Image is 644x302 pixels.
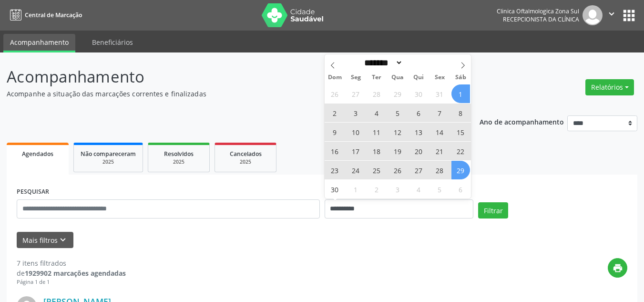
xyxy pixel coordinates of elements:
[451,161,470,179] span: Novembro 29, 2025
[368,123,386,141] span: Novembro 11, 2025
[7,65,448,89] p: Acompanhamento
[606,9,617,19] i: 
[17,258,126,268] div: 7 itens filtrados
[368,104,386,122] span: Novembro 4, 2025
[222,158,269,166] div: 2025
[347,161,365,179] span: Novembro 24, 2025
[17,185,49,199] label: PESQUISAR
[429,74,450,81] span: Sex
[361,58,403,68] select: Month
[326,142,344,160] span: Novembro 16, 2025
[409,104,428,122] span: Novembro 6, 2025
[345,74,366,81] span: Seg
[408,74,429,81] span: Qui
[7,7,82,23] a: Central de Marcação
[388,84,407,103] span: Outubro 29, 2025
[366,74,387,81] span: Ter
[621,7,637,24] button: apps
[25,11,82,19] span: Central de Marcação
[430,161,449,179] span: Novembro 28, 2025
[430,104,449,122] span: Novembro 7, 2025
[608,258,627,278] button: print
[347,142,365,160] span: Novembro 17, 2025
[585,79,634,95] button: Relatórios
[368,180,386,198] span: Dezembro 2, 2025
[388,123,407,141] span: Novembro 12, 2025
[347,123,365,141] span: Novembro 10, 2025
[17,232,73,249] button: Mais filtroskeyboard_arrow_down
[450,74,471,81] span: Sáb
[478,202,508,219] button: Filtrar
[326,84,344,103] span: Outubro 26, 2025
[451,180,470,198] span: Dezembro 6, 2025
[451,123,470,141] span: Novembro 15, 2025
[613,263,623,273] i: print
[3,34,75,52] a: Acompanhamento
[451,142,470,160] span: Novembro 22, 2025
[583,5,603,25] img: img
[7,89,448,99] p: Acompanhe a situação das marcações correntes e finalizadas
[451,104,470,122] span: Novembro 8, 2025
[85,34,140,51] a: Beneficiários
[603,5,621,25] button: 
[81,158,136,166] div: 2025
[409,123,428,141] span: Novembro 13, 2025
[155,158,203,166] div: 2025
[388,104,407,122] span: Novembro 5, 2025
[368,84,386,103] span: Outubro 28, 2025
[409,84,428,103] span: Outubro 30, 2025
[326,161,344,179] span: Novembro 23, 2025
[409,180,428,198] span: Dezembro 4, 2025
[81,150,136,158] span: Não compareceram
[347,180,365,198] span: Dezembro 1, 2025
[387,74,408,81] span: Qua
[368,142,386,160] span: Novembro 18, 2025
[430,142,449,160] span: Novembro 21, 2025
[22,150,53,158] span: Agendados
[164,150,194,158] span: Resolvidos
[430,123,449,141] span: Novembro 14, 2025
[325,74,346,81] span: Dom
[230,150,262,158] span: Cancelados
[368,161,386,179] span: Novembro 25, 2025
[503,15,579,23] span: Recepcionista da clínica
[430,84,449,103] span: Outubro 31, 2025
[17,268,126,278] div: de
[409,142,428,160] span: Novembro 20, 2025
[17,278,126,286] div: Página 1 de 1
[326,123,344,141] span: Novembro 9, 2025
[403,58,434,68] input: Year
[497,7,579,15] div: Clinica Oftalmologica Zona Sul
[347,104,365,122] span: Novembro 3, 2025
[58,235,68,245] i: keyboard_arrow_down
[451,84,470,103] span: Novembro 1, 2025
[347,84,365,103] span: Outubro 27, 2025
[430,180,449,198] span: Dezembro 5, 2025
[326,180,344,198] span: Novembro 30, 2025
[388,161,407,179] span: Novembro 26, 2025
[409,161,428,179] span: Novembro 27, 2025
[388,180,407,198] span: Dezembro 3, 2025
[480,115,564,127] p: Ano de acompanhamento
[326,104,344,122] span: Novembro 2, 2025
[388,142,407,160] span: Novembro 19, 2025
[25,269,126,278] strong: 1929902 marcações agendadas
